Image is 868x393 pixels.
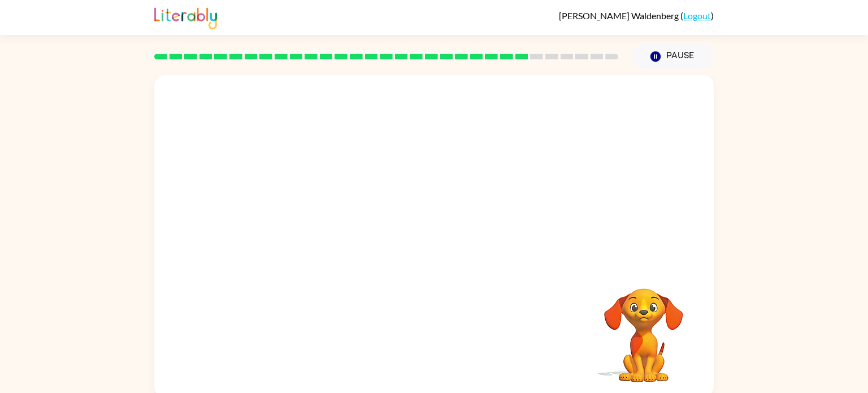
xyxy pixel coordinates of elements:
video: Your browser must support playing .mp4 files to use Literably. Please try using another browser. [587,271,700,384]
div: ( ) [559,10,714,21]
button: Pause [632,44,714,70]
a: Logout [683,10,711,21]
img: Literably [154,5,217,29]
span: [PERSON_NAME] Waldenberg [559,10,680,21]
